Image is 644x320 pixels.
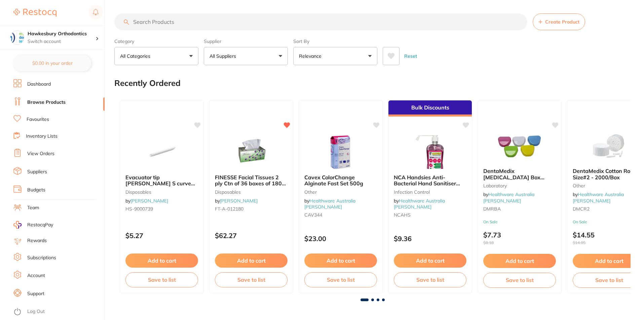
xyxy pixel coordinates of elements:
[299,53,324,59] p: Relevance
[27,222,53,228] span: RestocqPay
[114,79,181,88] h2: Recently Ordered
[388,100,472,117] div: Bulk Discounts
[114,47,198,65] button: All Categories
[13,9,56,17] img: Restocq Logo
[120,53,153,59] p: All Categories
[533,13,585,30] button: Create Product
[483,183,556,188] small: Laboratory
[27,81,51,88] a: Dashboard
[210,53,239,59] p: All Suppliers
[27,187,45,193] a: Budgets
[483,231,556,245] p: $7.73
[304,272,377,287] button: Save to list
[27,255,56,261] a: Subscriptions
[27,116,49,123] a: Favourites
[13,5,56,20] a: Restocq Logo
[140,135,184,169] img: Evacuator tip HENRY SCHEIN S curve Vented 1 side 100 pk
[483,191,534,203] a: Healthware Australia [PERSON_NAME]
[220,198,258,204] a: [PERSON_NAME]
[304,254,377,268] button: Add to cart
[573,191,624,203] span: by
[394,198,445,210] span: by
[304,198,355,210] a: Healthware Australia [PERSON_NAME]
[125,198,168,204] span: by
[229,135,273,169] img: FINESSE Facial Tissues 2 ply Ctn of 36 boxes of 180 tissues
[27,150,54,157] a: View Orders
[125,272,198,287] button: Save to list
[27,308,45,315] a: Log Out
[304,189,377,195] small: other
[114,13,527,30] input: Search Products
[394,272,466,287] button: Save to list
[27,204,39,211] a: Team
[13,221,53,229] a: RestocqPay
[13,307,103,317] button: Log Out
[215,174,288,187] b: FINESSE Facial Tissues 2 ply Ctn of 36 boxes of 180 tissues
[13,221,22,229] img: RestocqPay
[293,47,377,65] button: Relevance
[125,232,198,239] p: $5.27
[125,254,198,268] button: Add to cart
[304,174,377,187] b: Cavex ColorChange Alginate Fast Set 500g
[394,212,466,218] small: NCAHS
[28,31,96,37] h4: Hawkesbury Orthodontics
[215,198,258,204] span: by
[545,19,579,25] span: Create Product
[394,174,466,187] b: NCA Handsies Anti-Bacterial Hand Sanitiser 500ml
[204,38,288,44] label: Supplier
[394,198,445,210] a: Healthware Australia [PERSON_NAME]
[408,135,452,169] img: NCA Handsies Anti-Bacterial Hand Sanitiser 500ml
[319,135,363,169] img: Cavex ColorChange Alginate Fast Set 500g
[130,198,168,204] a: [PERSON_NAME]
[587,129,631,163] img: DentaMedix Cotton Rolls Size#2 - 2000/Box
[215,272,288,287] button: Save to list
[114,38,198,44] label: Category
[215,254,288,268] button: Add to cart
[26,133,58,140] a: Inventory Lists
[125,174,198,187] b: Evacuator tip HENRY SCHEIN S curve Vented 1 side 100 pk
[498,129,541,163] img: DentaMedix Retainer Box Assorted - 10/Pack
[304,198,355,210] span: by
[27,290,44,297] a: Support
[483,206,556,212] small: DMRBA
[304,235,377,242] p: $23.00
[215,232,288,239] p: $62.27
[215,189,288,195] small: disposables
[394,235,466,242] p: $9.36
[394,189,466,195] small: Infection Control
[125,189,198,195] small: disposables
[483,191,534,203] span: by
[215,206,288,212] small: FT-A-012180
[27,272,45,279] a: Account
[304,212,377,218] small: CAV344
[27,169,47,175] a: Suppliers
[28,38,96,45] p: Switch account
[394,254,466,268] button: Add to cart
[483,168,556,180] b: DentaMedix Retainer Box Assorted - 10/Pack
[10,31,24,44] img: Hawkesbury Orthodontics
[483,240,556,245] span: $8.18
[27,99,66,106] a: Browse Products
[483,220,556,224] small: On Sale
[402,47,419,65] button: Reset
[483,254,556,268] button: Add to cart
[27,237,47,244] a: Rewards
[13,55,91,71] button: $0.00 in your order
[483,273,556,287] button: Save to list
[204,47,288,65] button: All Suppliers
[293,38,377,44] label: Sort By
[573,191,624,203] a: Healthware Australia [PERSON_NAME]
[125,206,198,212] small: HS-9000739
